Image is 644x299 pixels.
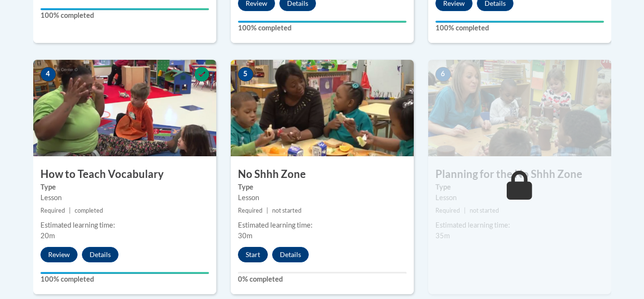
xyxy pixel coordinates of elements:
label: 0% completed [238,274,407,285]
span: 6 [435,67,451,82]
div: Lesson [435,192,604,203]
img: Course Image [33,60,216,156]
span: completed [75,207,103,214]
img: Course Image [428,60,611,156]
span: 35m [435,231,450,240]
label: Type [40,182,209,192]
span: 5 [238,67,253,82]
span: Required [40,207,65,214]
div: Lesson [238,192,407,203]
span: 20m [40,231,55,240]
div: Estimated learning time: [40,220,209,231]
button: Start [238,247,268,262]
span: Required [238,207,263,214]
div: Your progress [40,272,209,274]
label: 100% completed [40,274,209,285]
label: 100% completed [40,10,209,21]
label: 100% completed [435,23,604,33]
span: | [69,207,71,214]
h3: Planning for the No Shhh Zone [428,167,611,182]
label: 100% completed [238,23,407,33]
div: Your progress [435,21,604,23]
span: | [464,207,466,214]
span: | [266,207,268,214]
span: not started [272,207,302,214]
span: 30m [238,231,252,240]
button: Details [272,247,309,262]
img: Course Image [231,60,414,156]
div: Your progress [238,21,407,23]
div: Your progress [40,8,209,10]
button: Details [82,247,118,262]
div: Lesson [40,192,209,203]
span: 4 [40,67,56,82]
label: Type [435,182,604,192]
div: Estimated learning time: [238,220,407,231]
label: Type [238,182,407,192]
div: Estimated learning time: [435,220,604,231]
span: Required [435,207,460,214]
h3: How to Teach Vocabulary [33,167,216,182]
h3: No Shhh Zone [231,167,414,182]
span: not started [470,207,499,214]
button: Review [40,247,78,262]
